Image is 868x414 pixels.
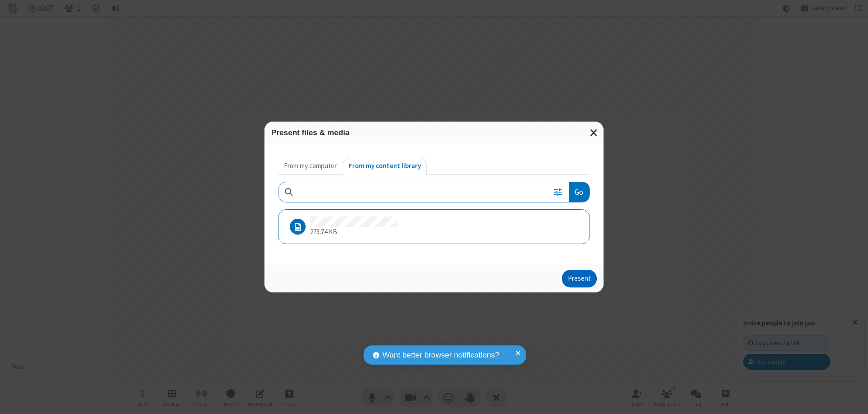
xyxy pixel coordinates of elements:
[310,227,397,237] p: 275.74 KB
[278,157,343,175] button: From my computer
[569,182,590,202] button: Go
[382,349,499,361] span: Want better browser notifications?
[585,122,604,144] button: Close modal
[562,270,597,288] button: Present
[271,128,597,137] h3: Present files & media
[343,157,427,175] button: From my content library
